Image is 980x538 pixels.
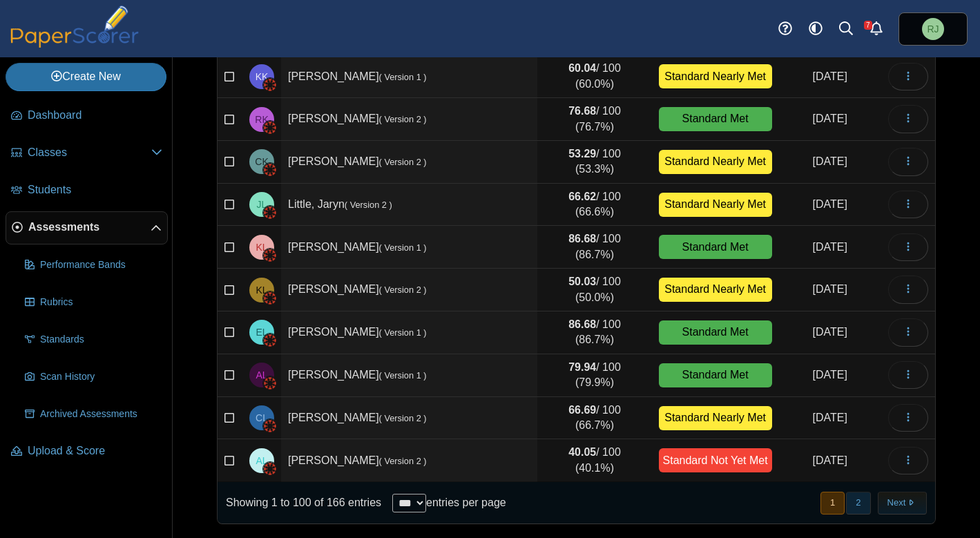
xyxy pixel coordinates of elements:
span: Classes [28,145,151,160]
img: canvas-logo.png [263,462,277,476]
b: 66.62 [568,191,596,202]
small: ( Version 2 ) [379,114,427,124]
td: / 100 (50.0%) [537,269,651,311]
a: Assessments [6,211,168,244]
small: ( Version 2 ) [379,413,427,423]
div: Standard Nearly Met [659,406,772,430]
a: Dashboard [6,99,168,133]
td: / 100 (86.7%) [537,226,651,269]
span: Kevin Lockridge [256,285,267,295]
span: Assessments [28,220,151,235]
div: Standard Nearly Met [659,278,772,302]
b: 60.04 [568,62,596,74]
b: 86.68 [568,318,596,330]
div: Showing 1 to 100 of 166 entries [218,482,381,523]
img: canvas-logo.png [263,291,277,305]
td: [PERSON_NAME] [281,269,537,311]
time: Sep 11, 2025 at 2:38 PM [813,369,847,381]
td: / 100 (40.1%) [537,439,651,482]
span: Emily Lopez [256,327,267,337]
span: Richard Jones [922,18,944,40]
time: Sep 11, 2025 at 2:38 PM [813,241,847,253]
div: Standard Nearly Met [659,193,772,217]
a: Archived Assessments [19,398,168,431]
img: canvas-logo.png [263,376,277,390]
b: 86.68 [568,233,596,244]
b: 40.05 [568,446,596,458]
b: 50.03 [568,276,596,287]
td: / 100 (53.3%) [537,141,651,184]
span: Archived Assessments [40,407,162,421]
a: Rubrics [19,286,168,319]
span: Richard Jones [927,24,939,34]
b: 76.68 [568,105,596,117]
button: 2 [846,492,870,515]
img: canvas-logo.png [263,334,277,347]
span: Camryn Knox [255,157,268,166]
a: Students [6,174,168,207]
span: Ava Loter [256,370,267,380]
span: Students [28,182,162,198]
a: Scan History [19,361,168,394]
label: entries per page [426,497,506,508]
span: Performance Bands [40,258,162,272]
button: 1 [820,492,845,515]
span: Reagan Knapp [255,115,268,124]
small: ( Version 1 ) [379,327,427,338]
div: Standard Met [659,107,772,131]
td: [PERSON_NAME] [281,397,537,440]
a: Create New [6,63,166,90]
button: Next [878,492,927,515]
td: / 100 (60.0%) [537,55,651,98]
img: canvas-logo.png [263,206,277,220]
time: Sep 11, 2025 at 2:39 PM [813,113,847,124]
div: Standard Not Yet Met [659,448,772,472]
a: Performance Bands [19,249,168,282]
td: [PERSON_NAME] [281,311,537,354]
td: [PERSON_NAME] [281,55,537,98]
a: Upload & Score [6,435,168,468]
img: PaperScorer [6,6,144,48]
td: [PERSON_NAME] [281,354,537,397]
small: ( Version 1 ) [379,72,427,82]
span: Andrew Lozano [256,456,267,465]
a: PaperScorer [6,38,144,50]
div: Standard Met [659,320,772,345]
div: Standard Met [659,363,772,387]
td: / 100 (66.7%) [537,397,651,440]
td: [PERSON_NAME] [281,98,537,141]
span: Jaryn Little [257,200,267,209]
nav: pagination [819,492,927,515]
td: / 100 (79.9%) [537,354,651,397]
img: canvas-logo.png [263,163,277,177]
span: Kylee Kirkman [256,72,269,81]
time: Sep 11, 2025 at 2:41 PM [813,283,847,295]
span: Rubrics [40,296,162,309]
a: Alerts [861,14,892,44]
img: canvas-logo.png [263,419,277,433]
td: / 100 (76.7%) [537,98,651,141]
a: Standards [19,323,168,356]
span: Scan History [40,370,162,384]
small: ( Version 1 ) [379,242,427,253]
div: Standard Nearly Met [659,64,772,88]
td: Little, Jaryn [281,184,537,227]
time: Sep 11, 2025 at 2:38 PM [813,326,847,338]
td: / 100 (66.6%) [537,184,651,227]
span: Kate Little [256,242,267,252]
td: [PERSON_NAME] [281,226,537,269]
small: ( Version 2 ) [379,157,427,167]
time: Sep 11, 2025 at 2:39 PM [813,70,847,82]
a: Richard Jones [899,12,968,46]
time: Sep 11, 2025 at 2:38 PM [813,198,847,210]
b: 66.69 [568,404,596,416]
div: Standard Met [659,235,772,259]
time: Sep 11, 2025 at 2:41 PM [813,412,847,423]
td: / 100 (86.7%) [537,311,651,354]
td: [PERSON_NAME] [281,439,537,482]
span: Standards [40,333,162,347]
a: Classes [6,137,168,170]
img: canvas-logo.png [263,78,277,92]
small: ( Version 1 ) [379,370,427,381]
span: Chesni Lowery [256,413,268,423]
